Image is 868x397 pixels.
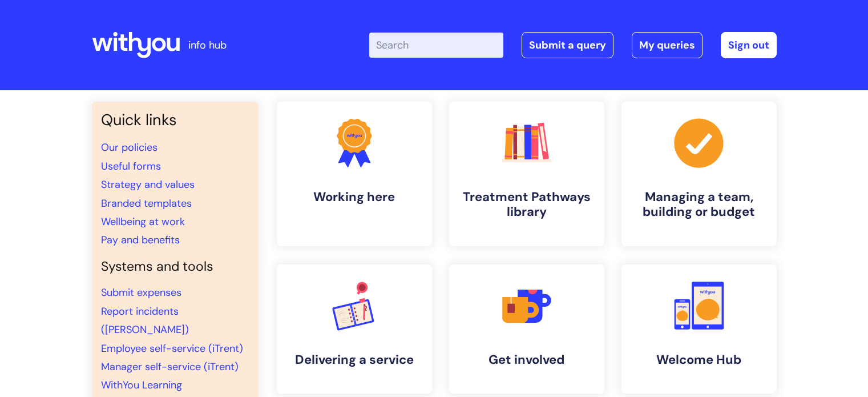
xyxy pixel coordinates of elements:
h3: Quick links [101,111,249,129]
p: info hub [188,36,227,54]
a: Report incidents ([PERSON_NAME]) [101,304,189,336]
a: Employee self-service (iTrent) [101,342,243,355]
a: Managing a team, building or budget [621,102,777,246]
h4: Managing a team, building or budget [631,190,768,220]
a: Pay and benefits [101,233,180,247]
a: Get involved [449,264,604,394]
a: My queries [632,32,703,58]
h4: Working here [286,190,423,204]
a: Wellbeing at work [101,215,185,228]
a: WithYou Learning [101,378,182,392]
h4: Treatment Pathways library [458,190,595,220]
h4: Welcome Hub [631,352,768,367]
a: Submit a query [522,32,613,58]
h4: Systems and tools [101,259,249,275]
input: Search [369,33,503,58]
a: Submit expenses [101,286,181,299]
a: Working here [277,102,432,246]
h4: Get involved [458,352,595,367]
a: Branded templates [101,197,192,210]
a: Manager self-service (iTrent) [101,360,239,374]
a: Delivering a service [277,264,432,394]
a: Strategy and values [101,178,195,191]
a: Treatment Pathways library [449,102,604,246]
div: | - [369,32,777,58]
a: Sign out [721,32,777,58]
a: Useful forms [101,159,161,173]
a: Our policies [101,141,158,154]
a: Welcome Hub [621,264,777,394]
h4: Delivering a service [286,352,423,367]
